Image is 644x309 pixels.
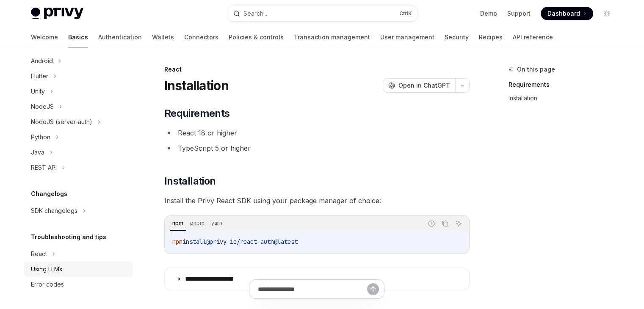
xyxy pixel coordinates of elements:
[164,107,230,120] span: Requirements
[367,283,379,295] button: Send message
[164,65,470,74] div: React
[31,232,106,242] h5: Troubleshooting and tips
[229,27,284,47] a: Policies & controls
[227,6,417,21] button: Search...CtrlK
[439,218,451,229] button: Copy the contents from the code block
[600,7,614,20] button: Toggle dark mode
[541,7,593,20] a: Dashboard
[31,163,57,173] div: REST API
[31,27,58,47] a: Welcome
[164,78,229,93] h1: Installation
[31,249,47,259] div: React
[182,238,206,246] span: install
[31,8,83,19] img: light logo
[453,218,464,229] button: Ask AI
[164,174,216,188] span: Installation
[164,195,470,207] span: Install the Privy React SDK using your package manager of choice:
[294,27,370,47] a: Transaction management
[170,218,186,228] div: npm
[383,78,455,93] button: Open in ChatGPT
[31,279,64,290] div: Error codes
[31,102,54,112] div: NodeJS
[188,218,207,228] div: pnpm
[509,78,620,91] a: Requirements
[507,9,531,18] a: Support
[31,147,44,157] div: Java
[399,10,412,17] span: Ctrl K
[184,27,218,47] a: Connectors
[209,218,225,228] div: yarn
[480,9,497,18] a: Demo
[31,132,50,142] div: Python
[398,81,450,90] span: Open in ChatGPT
[24,262,133,277] a: Using LLMs
[243,8,267,19] div: Search...
[31,86,45,97] div: Unity
[31,264,62,274] div: Using LLMs
[513,27,553,47] a: API reference
[479,27,503,47] a: Recipes
[445,27,469,47] a: Security
[98,27,142,47] a: Authentication
[172,238,182,246] span: npm
[31,189,67,199] h5: Changelogs
[206,238,298,246] span: @privy-io/react-auth@latest
[68,27,88,47] a: Basics
[164,142,470,154] li: TypeScript 5 or higher
[31,117,92,127] div: NodeJS (server-auth)
[31,206,77,216] div: SDK changelogs
[31,56,53,66] div: Android
[31,71,48,81] div: Flutter
[517,64,555,74] span: On this page
[380,27,434,47] a: User management
[152,27,174,47] a: Wallets
[547,9,580,18] span: Dashboard
[24,277,133,292] a: Error codes
[509,91,620,105] a: Installation
[426,218,437,229] button: Report incorrect code
[164,127,470,139] li: React 18 or higher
